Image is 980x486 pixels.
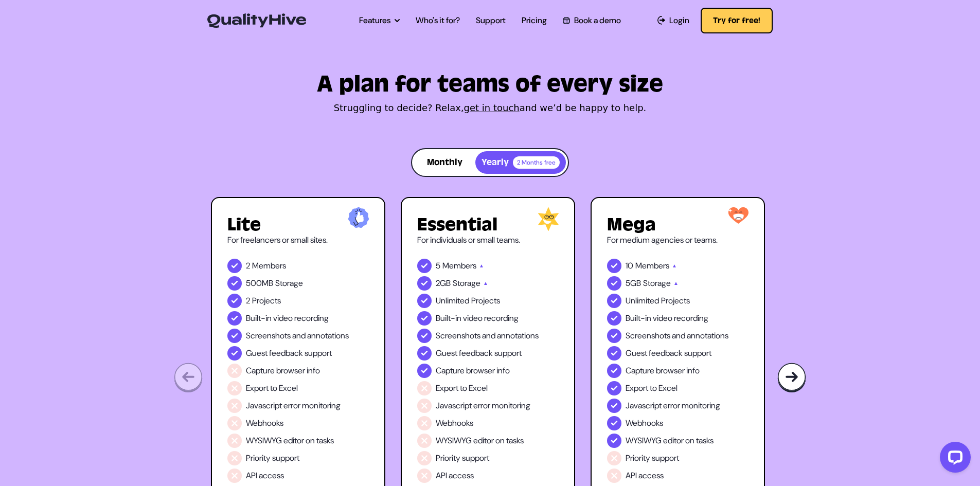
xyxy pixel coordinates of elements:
span: API access [436,470,474,482]
span: API access [246,470,284,482]
a: Login [657,14,690,27]
span: Screenshots and annotations [246,330,349,342]
a: Features [359,14,400,27]
span: Storage [453,277,480,290]
span: Javascript error monitoring [436,400,530,412]
span: ▲ [483,277,488,290]
span: Export to Excel [246,382,298,394]
span: API access [626,470,664,482]
h1: A plan for teams of every size [211,75,769,94]
span: Members [635,260,669,272]
a: Support [476,14,506,27]
span: Screenshots and annotations [436,330,539,342]
span: Webhooks [436,417,473,429]
span: ▲ [479,260,484,272]
img: QualityHive - Bug Tracking Tool [207,13,306,28]
span: 2 Months free [513,156,560,169]
span: Capture browser info [626,365,700,377]
button: Try for free! [701,8,773,33]
span: Javascript error monitoring [246,400,341,412]
span: ▲ [673,277,679,290]
span: Built-in video recording [626,312,708,325]
span: 5GB [626,277,641,290]
span: 2 [246,295,250,307]
p: For medium agencies or teams. [607,234,749,246]
span: 10 [626,260,633,272]
a: Pricing [522,14,547,27]
span: Built-in video recording [246,312,329,325]
a: Who's it for? [416,14,460,27]
span: Unlimited [626,295,659,307]
span: WYSIWYG editor on tasks [436,435,524,447]
span: WYSIWYG editor on tasks [626,435,714,447]
span: Priority support [626,452,679,464]
button: Yearly [475,151,566,174]
span: Webhooks [246,417,283,429]
span: ▲ [672,260,677,272]
span: Priority support [246,452,299,464]
img: Book a QualityHive Demo [563,17,569,24]
span: Screenshots and annotations [626,330,728,342]
span: Members [442,260,476,272]
p: For individuals or small teams. [417,234,559,246]
span: 5 [436,260,440,272]
span: Guest feedback support [436,347,522,359]
span: Projects [471,295,500,307]
button: Monthly [414,151,475,174]
iframe: LiveChat chat widget [932,438,975,481]
span: Webhooks [626,417,663,429]
span: Priority support [436,452,489,464]
span: Storage [643,277,671,290]
h2: Essential [417,215,559,234]
span: Built-in video recording [436,312,519,325]
h2: Lite [227,215,369,234]
span: Login [669,14,689,27]
span: 2 [246,260,250,272]
a: get in touch [464,102,520,113]
img: Bug tracking tool [777,363,806,393]
a: Book a demo [563,14,620,27]
span: Guest feedback support [246,347,332,359]
h2: Mega [607,215,749,234]
span: Export to Excel [436,382,488,394]
span: Export to Excel [626,382,678,394]
p: Struggling to decide? Relax, and we’d be happy to help. [211,101,769,115]
span: WYSIWYG editor on tasks [246,435,334,447]
span: 500MB [246,277,273,290]
span: Guest feedback support [626,347,711,359]
span: Unlimited [436,295,469,307]
span: Capture browser info [436,365,510,377]
span: Projects [661,295,690,307]
span: 2GB [436,277,451,290]
span: Capture browser info [246,365,320,377]
span: Projects [252,295,281,307]
span: Members [252,260,286,272]
p: For freelancers or small sites. [227,234,369,246]
span: Javascript error monitoring [626,400,720,412]
span: Storage [275,277,303,290]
